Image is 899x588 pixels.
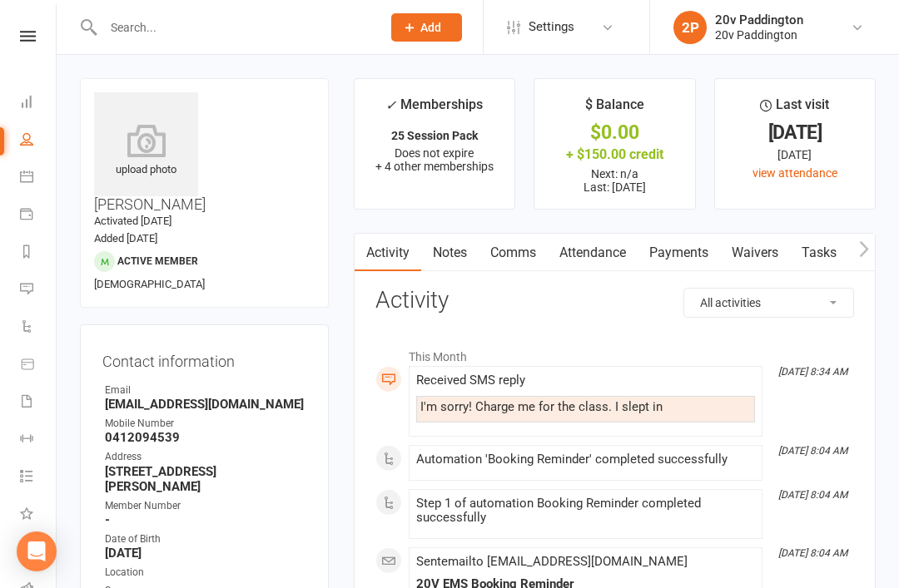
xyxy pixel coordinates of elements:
[102,347,306,370] h3: Contact information
[391,13,462,42] button: Add
[94,92,315,213] h3: [PERSON_NAME]
[375,288,854,314] h3: Activity
[105,464,306,494] strong: [STREET_ADDRESS][PERSON_NAME]
[790,234,848,272] a: Tasks
[375,339,854,366] li: This Month
[105,383,306,398] div: Email
[760,94,829,124] div: Last visit
[395,146,474,160] span: Does not expire
[20,160,57,197] a: Calendar
[549,146,679,163] div: + $150.00 credit
[17,531,57,571] div: Open Intercom Messenger
[720,234,790,272] a: Waivers
[105,531,306,547] div: Date of Birth
[94,232,157,245] time: Added [DATE]
[105,416,306,432] div: Mobile Number
[20,347,57,384] a: Product Sales
[105,498,306,514] div: Member Number
[549,124,679,141] div: $0.00
[416,554,688,569] span: Sent email to [EMAIL_ADDRESS][DOMAIN_NAME]
[20,235,57,272] a: Reports
[548,234,638,272] a: Attendance
[638,234,720,272] a: Payments
[421,234,479,272] a: Notes
[20,122,57,160] a: People
[752,166,837,180] a: view attendance
[730,146,860,164] div: [DATE]
[105,565,306,581] div: Location
[778,489,847,501] i: [DATE] 8:04 AM
[105,512,306,527] strong: -
[730,124,860,141] div: [DATE]
[105,546,306,561] strong: [DATE]
[416,497,755,525] div: Step 1 of automation Booking Reminder completed successfully
[105,430,306,445] strong: 0412094539
[20,497,57,534] a: What's New
[529,8,574,46] span: Settings
[20,197,57,235] a: Payments
[479,234,548,272] a: Comms
[778,366,847,378] i: [DATE] 8:34 AM
[778,445,847,457] i: [DATE] 8:04 AM
[416,373,755,388] div: Received SMS reply
[94,215,171,227] time: Activated [DATE]
[385,94,483,125] div: Memberships
[715,12,803,27] div: 20v Paddington
[673,11,707,44] div: 2P
[105,397,306,412] strong: [EMAIL_ADDRESS][DOMAIN_NAME]
[715,27,803,42] div: 20v Paddington
[20,85,57,122] a: Dashboard
[391,129,478,142] strong: 25 Session Pack
[117,255,198,267] span: Active member
[98,16,370,39] input: Search...
[105,449,306,465] div: Address
[420,400,751,414] div: I'm sorry! Charge me for the class. I slept in
[355,234,421,272] a: Activity
[778,547,847,559] i: [DATE] 8:04 AM
[585,94,644,124] div: $ Balance
[375,160,494,173] span: + 4 other memberships
[94,278,205,290] span: [DEMOGRAPHIC_DATA]
[420,21,441,34] span: Add
[549,167,679,194] p: Next: n/a Last: [DATE]
[416,452,755,467] div: Automation 'Booking Reminder' completed successfully
[385,97,396,113] i: ✓
[94,124,198,179] div: upload photo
